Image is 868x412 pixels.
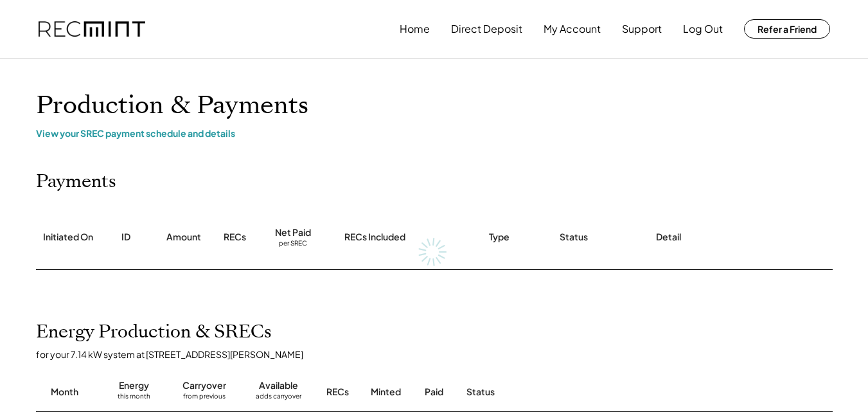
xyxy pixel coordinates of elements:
h2: Energy Production & SRECs [36,321,272,343]
div: Initiated On [43,231,93,244]
div: Status [466,386,685,399]
div: per SREC [279,239,307,249]
div: Type [489,231,509,244]
div: this month [118,392,150,405]
h1: Production & Payments [36,91,833,121]
div: View your SREC payment schedule and details [36,127,833,139]
div: adds carryover [256,392,301,405]
button: Log Out [683,16,723,42]
div: from previous [183,392,226,405]
div: Amount [166,231,201,244]
div: for your 7.14 kW system at [STREET_ADDRESS][PERSON_NAME] [36,348,846,360]
button: Direct Deposit [451,16,522,42]
div: Carryover [182,379,226,392]
div: RECs [224,231,246,244]
div: ID [121,231,130,244]
button: My Account [544,16,601,42]
div: Net Paid [275,226,311,239]
div: Available [259,379,298,392]
button: Support [622,16,662,42]
img: recmint-logotype%403x.png [39,21,145,37]
div: Energy [119,379,149,392]
div: Month [51,386,78,399]
button: Home [400,16,430,42]
div: RECs Included [344,231,405,244]
button: Refer a Friend [744,19,830,39]
div: Detail [656,231,681,244]
div: RECs [326,386,349,399]
div: Status [560,231,588,244]
div: Paid [425,386,443,399]
h2: Payments [36,171,116,193]
div: Minted [371,386,401,399]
